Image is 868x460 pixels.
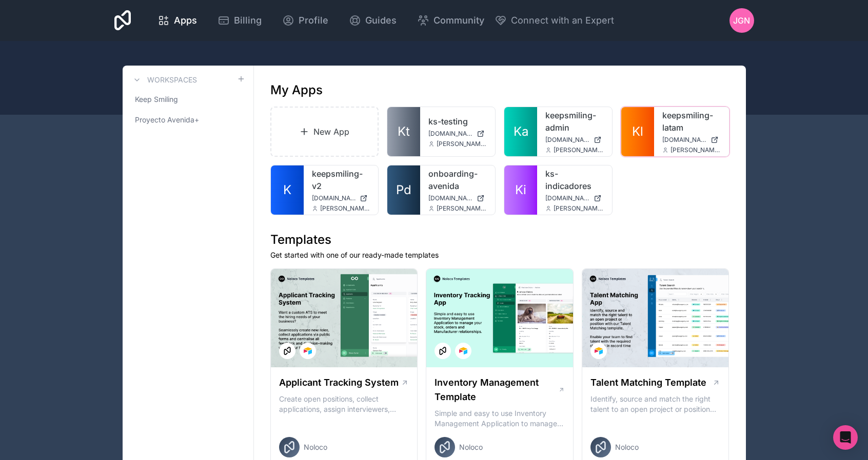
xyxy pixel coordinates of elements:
[131,111,245,129] a: Proyecto Avenida+
[387,107,420,156] a: Kt
[437,204,487,213] span: [PERSON_NAME][EMAIL_ADDRESS][DOMAIN_NAME]
[283,182,291,198] span: K
[514,123,528,140] span: Ka
[504,107,537,156] a: Ka
[545,136,604,144] a: [DOMAIN_NAME]
[304,347,312,355] img: Airtable Logo
[554,204,604,213] span: [PERSON_NAME][EMAIL_ADDRESS][DOMAIN_NAME]
[615,442,639,452] span: Noloco
[435,375,558,404] h1: Inventory Management Template
[398,123,410,140] span: Kt
[320,204,370,213] span: [PERSON_NAME][EMAIL_ADDRESS][DOMAIN_NAME]
[428,115,487,128] a: ks-testing
[209,9,270,32] a: Billing
[131,74,197,86] a: Workspaces
[396,182,411,198] span: Pd
[515,182,526,198] span: Ki
[274,9,337,32] a: Profile
[437,140,487,148] span: [PERSON_NAME][EMAIL_ADDRESS][DOMAIN_NAME]
[428,194,472,202] span: [DOMAIN_NAME]
[511,13,614,28] span: Connect with an Expert
[428,130,487,138] a: [DOMAIN_NAME]
[270,250,729,260] p: Get started with one of our ready-made templates
[545,194,589,202] span: [DOMAIN_NAME]
[590,394,721,414] p: Identify, source and match the right talent to an open project or position with our Talent Matchi...
[504,165,537,215] a: Ki
[304,442,327,452] span: Noloco
[279,394,409,414] p: Create open positions, collect applications, assign interviewers, centralise candidate feedback a...
[662,109,721,134] a: keepsmiling-latam
[595,347,603,355] img: Airtable Logo
[670,146,721,154] span: [PERSON_NAME][EMAIL_ADDRESS][DOMAIN_NAME]
[270,82,323,98] h1: My Apps
[833,425,858,450] div: Open Intercom Messenger
[135,94,178,104] span: Keep Smiling
[312,194,370,202] a: [DOMAIN_NAME]
[545,136,589,144] span: [DOMAIN_NAME]
[271,165,304,215] a: K
[131,90,245,109] a: Keep Smiling
[174,13,197,28] span: Apps
[545,194,604,202] a: [DOMAIN_NAME]
[632,123,643,140] span: Kl
[545,109,604,134] a: keepsmiling-admin
[135,115,199,125] span: Proyecto Avenida+
[433,13,484,28] span: Community
[459,442,483,452] span: Noloco
[312,168,370,192] a: keepsmiling-v2
[662,136,706,144] span: [DOMAIN_NAME]
[428,130,472,138] span: [DOMAIN_NAME]
[733,14,750,27] span: JGN
[409,9,492,32] a: Community
[621,107,654,156] a: Kl
[459,347,467,355] img: Airtable Logo
[554,146,604,154] span: [PERSON_NAME][EMAIL_ADDRESS][DOMAIN_NAME]
[270,107,379,157] a: New App
[435,408,565,429] p: Simple and easy to use Inventory Management Application to manage your stock, orders and Manufact...
[590,375,706,390] h1: Talent Matching Template
[545,168,604,192] a: ks-indicadores
[341,9,405,32] a: Guides
[299,13,328,28] span: Profile
[149,9,205,32] a: Apps
[234,13,262,28] span: Billing
[387,165,420,215] a: Pd
[428,168,487,192] a: onboarding-avenida
[428,194,487,202] a: [DOMAIN_NAME]
[279,375,399,390] h1: Applicant Tracking System
[365,13,397,28] span: Guides
[270,232,729,248] h1: Templates
[662,136,721,144] a: [DOMAIN_NAME]
[312,194,356,202] span: [DOMAIN_NAME]
[147,75,197,85] h3: Workspaces
[495,13,614,28] button: Connect with an Expert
